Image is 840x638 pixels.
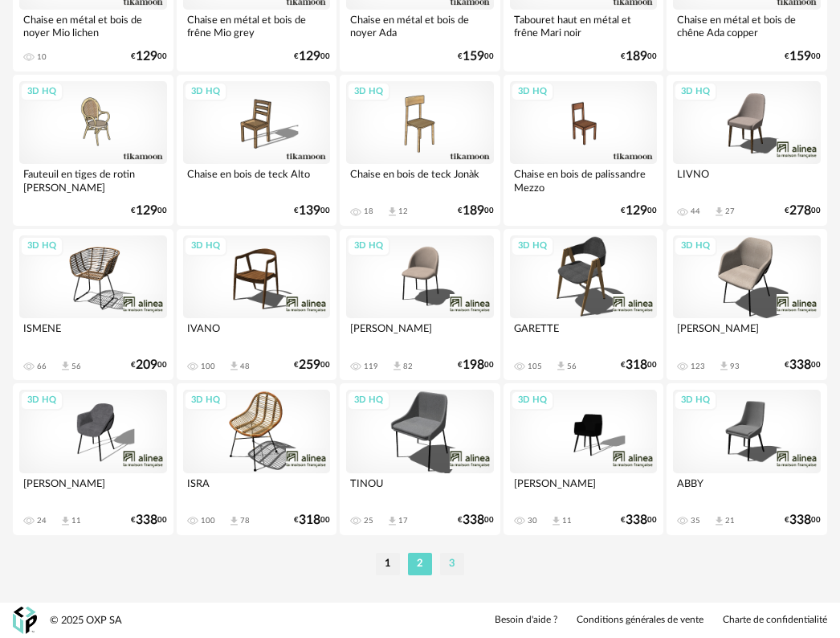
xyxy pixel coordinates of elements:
[504,383,664,534] a: 3D HQ [PERSON_NAME] 30 Download icon 11 €33800
[340,383,500,534] a: 3D HQ TINOU 25 Download icon 17 €33800
[136,206,157,216] span: 129
[364,516,373,526] div: 25
[713,515,725,527] span: Download icon
[183,318,331,350] div: IVANO
[567,362,577,371] div: 56
[510,164,658,196] div: Chaise en bois de palissandre Mezzo
[789,515,811,526] span: 338
[201,362,215,371] div: 100
[667,75,827,226] a: 3D HQ LIVNO 44 Download icon 27 €27800
[398,516,408,526] div: 17
[504,229,664,380] a: 3D HQ GARETTE 105 Download icon 56 €31800
[59,515,71,527] span: Download icon
[510,473,658,505] div: [PERSON_NAME]
[403,362,413,371] div: 82
[621,360,657,370] div: € 00
[184,236,227,256] div: 3D HQ
[376,553,400,575] li: 1
[691,207,700,216] div: 44
[50,614,122,628] div: © 2025 OXP SA
[789,206,811,216] span: 278
[177,75,337,226] a: 3D HQ Chaise en bois de teck Alto €13900
[463,51,484,62] span: 159
[346,318,494,350] div: [PERSON_NAME]
[723,614,827,627] a: Charte de confidentialité
[785,51,821,62] div: € 00
[20,236,63,256] div: 3D HQ
[347,391,390,411] div: 3D HQ
[136,515,157,526] span: 338
[240,516,250,526] div: 78
[463,206,484,216] span: 189
[725,516,735,526] div: 21
[71,516,81,526] div: 11
[458,206,494,216] div: € 00
[184,82,227,102] div: 3D HQ
[20,391,63,411] div: 3D HQ
[621,51,657,62] div: € 00
[19,10,167,42] div: Chaise en métal et bois de noyer Mio lichen
[183,164,331,196] div: Chaise en bois de teck Alto
[789,360,811,370] span: 338
[294,360,330,370] div: € 00
[621,206,657,216] div: € 00
[785,360,821,370] div: € 00
[299,360,320,370] span: 259
[177,229,337,380] a: 3D HQ IVANO 100 Download icon 48 €25900
[184,391,227,411] div: 3D HQ
[789,51,811,62] span: 159
[346,473,494,505] div: TINOU
[340,229,500,380] a: 3D HQ [PERSON_NAME] 119 Download icon 82 €19800
[725,207,735,216] div: 27
[294,515,330,526] div: € 00
[136,360,157,370] span: 209
[458,51,494,62] div: € 00
[183,10,331,42] div: Chaise en métal et bois de frêne Mio grey
[718,360,730,372] span: Download icon
[691,362,705,371] div: 123
[19,473,167,505] div: [PERSON_NAME]
[131,360,167,370] div: € 00
[240,362,250,371] div: 48
[730,362,740,371] div: 93
[673,473,821,505] div: ABBY
[228,360,240,372] span: Download icon
[347,82,390,102] div: 3D HQ
[37,362,47,371] div: 66
[408,553,432,575] li: 2
[667,383,827,534] a: 3D HQ ABBY 35 Download icon 21 €33800
[458,360,494,370] div: € 00
[59,360,71,372] span: Download icon
[37,516,47,526] div: 24
[131,206,167,216] div: € 00
[299,206,320,216] span: 139
[673,164,821,196] div: LIVNO
[550,515,562,527] span: Download icon
[528,362,542,371] div: 105
[626,515,647,526] span: 338
[71,362,81,371] div: 56
[13,75,173,226] a: 3D HQ Fauteuil en tiges de rotin [PERSON_NAME] €12900
[621,515,657,526] div: € 00
[177,383,337,534] a: 3D HQ ISRA 100 Download icon 78 €31800
[674,82,717,102] div: 3D HQ
[398,207,408,216] div: 12
[13,607,37,635] img: OXP
[20,82,63,102] div: 3D HQ
[364,362,378,371] div: 119
[674,391,717,411] div: 3D HQ
[510,10,658,42] div: Tabouret haut en métal et frêne Mari noir
[13,383,173,534] a: 3D HQ [PERSON_NAME] 24 Download icon 11 €33800
[458,515,494,526] div: € 00
[19,318,167,350] div: ISMENE
[13,229,173,380] a: 3D HQ ISMENE 66 Download icon 56 €20900
[511,391,554,411] div: 3D HQ
[785,206,821,216] div: € 00
[511,82,554,102] div: 3D HQ
[511,236,554,256] div: 3D HQ
[495,614,557,627] a: Besoin d'aide ?
[673,10,821,42] div: Chaise en métal et bois de chêne Ada copper
[667,229,827,380] a: 3D HQ [PERSON_NAME] 123 Download icon 93 €33800
[201,516,215,526] div: 100
[346,10,494,42] div: Chaise en métal et bois de noyer Ada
